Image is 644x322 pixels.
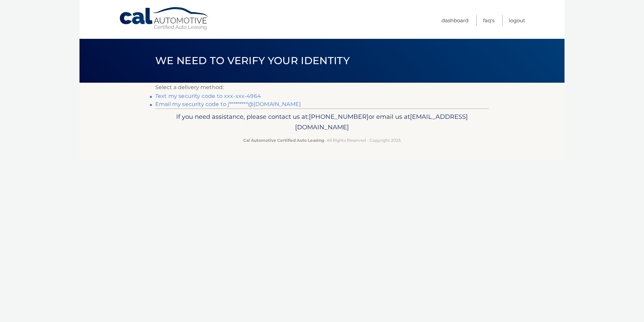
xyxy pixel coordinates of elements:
[155,83,489,92] p: Select a delivery method:
[309,113,368,120] span: [PHONE_NUMBER]
[243,138,324,143] strong: Cal Automotive Certified Auto Leasing
[119,7,210,31] a: Cal Automotive
[442,15,469,26] a: Dashboard
[509,15,525,26] a: Logout
[160,137,484,144] p: - All Rights Reserved - Copyright 2025
[155,93,261,99] a: Text my security code to xxx-xxx-4964
[155,101,301,107] a: Email my security code to j*********@[DOMAIN_NAME]
[483,15,494,26] a: FAQ's
[155,54,350,67] span: We need to verify your identity
[160,111,484,133] p: If you need assistance, please contact us at: or email us at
